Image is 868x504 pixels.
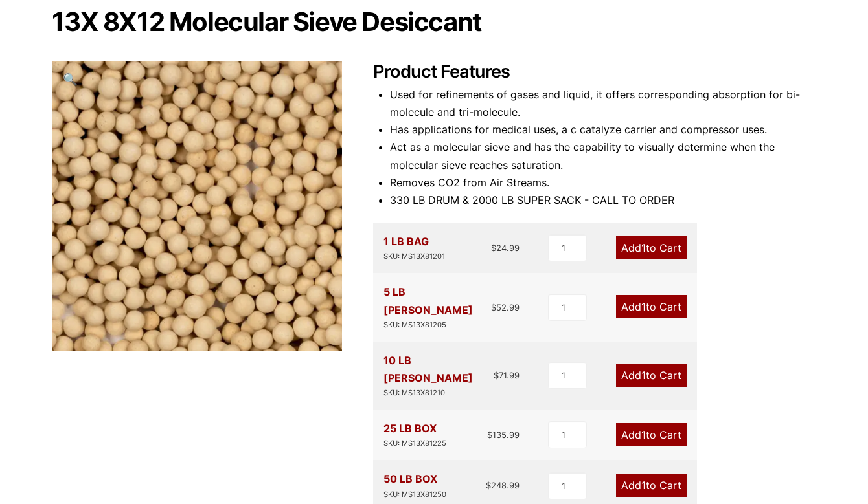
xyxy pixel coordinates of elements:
li: Has applications for medical uses, a c catalyze carrier and compressor uses. [390,121,816,138]
h1: 13X 8X12 Molecular Sieve Desiccant [52,8,816,36]
li: Removes CO2 from Air Streams. [390,174,816,192]
span: 1 [641,241,646,254]
div: 5 LB [PERSON_NAME] [383,283,492,331]
div: 50 LB BOX [383,470,446,500]
a: Add1to Cart [616,423,687,446]
span: $ [491,302,496,312]
span: $ [494,370,499,380]
div: SKU: MS13X81210 [383,387,494,399]
bdi: 71.99 [494,370,520,380]
div: 25 LB BOX [383,420,446,450]
a: Add1to Cart [616,295,687,318]
a: Add1to Cart [616,364,687,387]
div: 10 LB [PERSON_NAME] [383,352,494,399]
bdi: 248.99 [486,480,520,490]
bdi: 52.99 [491,302,520,312]
span: 1 [641,369,646,382]
div: 1 LB BAG [383,233,445,263]
span: $ [486,480,491,490]
li: 330 LB DRUM & 2000 LB SUPER SACK - CALL TO ORDER [390,192,816,209]
bdi: 24.99 [491,243,520,253]
a: Add1to Cart [616,474,687,497]
div: SKU: MS13X81250 [383,488,446,501]
span: $ [487,430,492,440]
bdi: 135.99 [487,430,520,440]
div: SKU: MS13X81225 [383,437,446,450]
h2: Product Features [373,61,816,83]
span: 1 [641,428,646,441]
li: Used for refinements of gases and liquid, it offers corresponding absorption for bi-molecule and ... [390,86,816,121]
a: Add1to Cart [616,236,687,259]
div: SKU: MS13X81201 [383,250,445,263]
span: 1 [641,479,646,492]
a: View full-screen image gallery [52,61,87,97]
span: $ [491,243,496,253]
span: 🔍 [63,72,78,86]
div: SKU: MS13X81205 [383,319,492,331]
li: Act as a molecular sieve and has the capability to visually determine when the molecular sieve re... [390,138,816,173]
span: 1 [641,300,646,313]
